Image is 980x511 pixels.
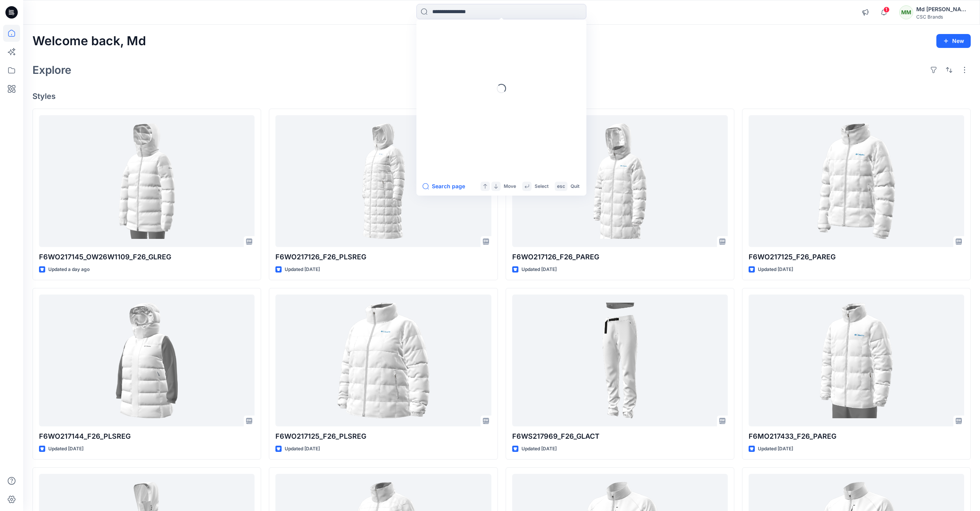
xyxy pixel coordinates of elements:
[32,34,146,48] h2: Welcome back, Md
[275,252,491,262] p: F6WO217126_F26_PLSREG
[883,7,890,13] span: 1
[512,115,728,247] a: F6WO217126_F26_PAREG
[749,115,964,247] a: F6WO217125_F26_PAREG
[48,266,90,274] p: Updated a day ago
[936,34,971,48] button: New
[758,445,793,453] p: Updated [DATE]
[39,115,255,247] a: F6WO217145_OW26W1109_F26_GLREG
[521,266,557,274] p: Updated [DATE]
[39,295,255,426] a: F6WO217144_F26_PLSREG
[749,295,964,426] a: F6MO217433_F26_PAREG
[749,252,964,262] p: F6WO217125_F26_PAREG
[557,182,565,191] p: esc
[571,182,579,191] p: Quit
[916,14,970,20] div: CSC Brands
[48,445,83,453] p: Updated [DATE]
[916,5,970,14] div: Md [PERSON_NAME]
[512,252,728,262] p: F6WO217126_F26_PAREG
[275,295,491,426] a: F6WO217125_F26_PLSREG
[39,252,255,262] p: F6WO217145_OW26W1109_F26_GLREG
[275,115,491,247] a: F6WO217126_F26_PLSREG
[899,5,913,19] div: MM
[32,92,971,101] h4: Styles
[749,431,964,442] p: F6MO217433_F26_PAREG
[39,431,255,442] p: F6WO217144_F26_PLSREG
[32,64,71,76] h2: Explore
[285,445,320,453] p: Updated [DATE]
[521,445,557,453] p: Updated [DATE]
[535,182,549,191] p: Select
[423,182,465,191] button: Search page
[512,431,728,442] p: F6WS217969_F26_GLACT
[504,182,516,191] p: Move
[285,266,320,274] p: Updated [DATE]
[758,266,793,274] p: Updated [DATE]
[275,431,491,442] p: F6WO217125_F26_PLSREG
[512,295,728,426] a: F6WS217969_F26_GLACT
